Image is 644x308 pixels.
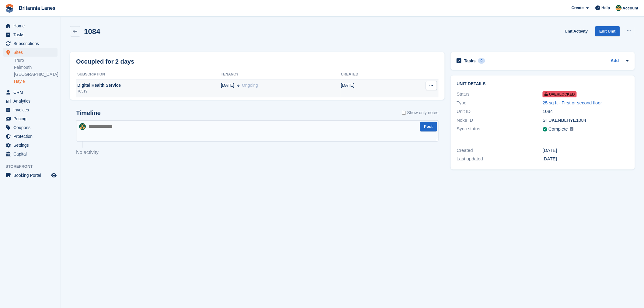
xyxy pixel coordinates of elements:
a: Truro [14,58,58,63]
a: menu [3,97,58,105]
a: menu [3,171,58,180]
a: Unit Activity [562,26,590,36]
img: Nathan Kellow [79,123,86,130]
th: Tenancy [221,70,341,79]
span: Invoices [13,106,50,114]
a: [GEOGRAPHIC_DATA] [14,72,58,77]
span: Protection [13,132,50,141]
span: Capital [13,150,50,158]
div: Sync status [457,125,543,133]
div: [DATE] [543,156,629,163]
span: Account [623,5,639,11]
a: Preview store [50,172,58,179]
span: [DATE] [221,82,234,89]
span: Home [13,22,50,30]
a: menu [3,132,58,141]
span: Settings [13,141,50,149]
div: Unit ID [457,108,543,115]
a: Britannia Lanes [16,3,58,13]
div: Digital Health Service [76,82,221,89]
span: Tasks [13,30,50,39]
span: CRM [13,88,50,96]
a: menu [3,30,58,39]
div: Complete [548,126,568,133]
span: Coupons [13,123,50,132]
span: Create [572,5,584,11]
div: Type [457,100,543,107]
span: Storefront [5,163,61,170]
button: Post [420,122,437,132]
h2: Occupied for 2 days [76,57,134,66]
div: [DATE] [543,147,629,154]
a: Add [611,58,619,65]
span: Pricing [13,114,50,123]
span: Booking Portal [13,171,50,180]
a: Falmouth [14,65,58,70]
div: Created [457,147,543,154]
span: Help [602,5,610,11]
a: menu [3,123,58,132]
h2: 1084 [84,27,100,36]
a: menu [3,88,58,96]
a: menu [3,106,58,114]
span: Analytics [13,97,50,105]
a: menu [3,150,58,158]
span: Ongoing [242,83,258,88]
img: icon-info-grey-7440780725fd019a000dd9b08b2336e03edf1995a4989e88bcd33f0948082b44.svg [570,127,574,131]
input: Show only notes [402,110,406,116]
th: Subscription [76,70,221,79]
a: 25 sq ft - First or second floor [543,100,602,105]
a: menu [3,22,58,30]
img: stora-icon-8386f47178a22dfd0bd8f6a31ec36ba5ce8667c1dd55bd0f319d3a0aa187defe.svg [5,4,14,13]
span: Sites [13,48,50,57]
h2: Unit details [457,82,629,86]
div: Status [457,91,543,98]
span: Subscriptions [13,39,50,48]
th: Created [341,70,397,79]
a: menu [3,39,58,48]
span: Overlocked [543,91,577,97]
div: 0 [478,58,485,64]
div: Nokē ID [457,117,543,124]
img: Nathan Kellow [616,5,622,11]
div: 1084 [543,108,629,115]
a: menu [3,141,58,149]
td: [DATE] [341,79,397,97]
a: menu [3,48,58,57]
p: No activity [76,149,439,156]
div: Last updated [457,156,543,163]
label: Show only notes [402,110,439,116]
div: STUKENBLHYE1084 [543,117,629,124]
a: Hayle [14,79,58,84]
h2: Tasks [464,58,476,64]
a: menu [3,114,58,123]
h2: Timeline [76,110,101,117]
a: Edit Unit [595,26,620,36]
div: 70519 [76,89,221,94]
